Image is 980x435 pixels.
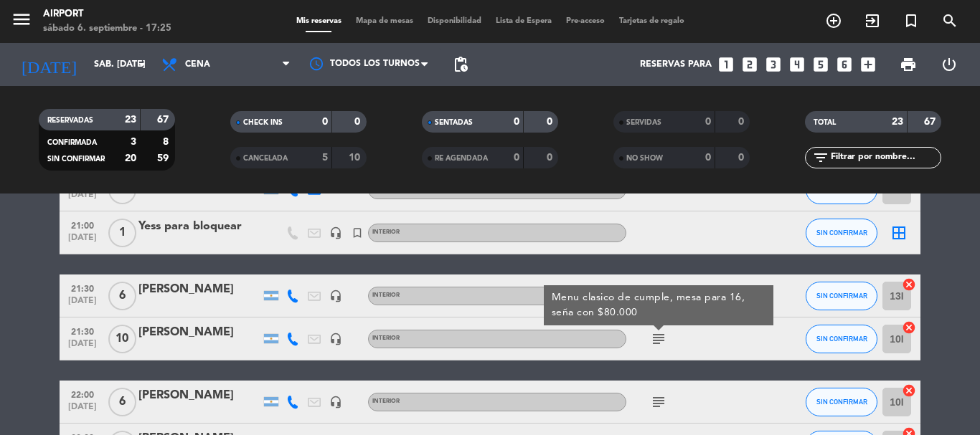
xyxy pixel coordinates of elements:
[322,153,328,163] strong: 5
[812,149,829,166] i: filter_list
[125,153,136,163] strong: 20
[928,43,969,86] div: LOG OUT
[65,296,100,312] span: [DATE]
[138,323,260,342] div: [PERSON_NAME]
[835,55,854,74] i: looks_6
[705,153,711,163] strong: 0
[825,12,842,29] i: add_circle_outline
[435,119,473,126] span: SENTADAS
[243,155,288,162] span: CANCELADA
[814,119,836,126] span: TOTAL
[902,277,916,292] i: cancel
[11,9,32,30] i: menu
[452,56,469,73] span: pending_actions
[612,17,692,25] span: Tarjetas de regalo
[890,224,908,242] i: border_all
[435,155,488,162] span: RE AGENDADA
[552,290,766,320] div: Menu clasico de cumple, mesa para 16, seña con $80.000
[138,280,260,299] div: [PERSON_NAME]
[108,325,136,353] span: 10
[902,320,916,335] i: cancel
[372,335,400,341] span: INTERIOR
[65,402,100,419] span: [DATE]
[47,139,97,146] span: CONFIRMADA
[65,279,100,296] span: 21:30
[514,153,519,163] strong: 0
[372,229,400,235] span: INTERIOR
[65,233,100,249] span: [DATE]
[108,388,136,416] span: 6
[640,59,712,70] span: Reservas para
[329,290,342,302] i: headset_mic
[514,117,519,127] strong: 0
[489,17,559,25] span: Lista de Espera
[816,398,867,406] span: SIN CONFIRMAR
[108,282,136,310] span: 6
[650,393,667,411] i: subject
[322,117,328,127] strong: 0
[547,153,555,163] strong: 0
[738,153,747,163] strong: 0
[47,156,105,163] span: SIN CONFIRMAR
[816,229,867,236] span: SIN CONFIRMAR
[163,137,171,147] strong: 8
[349,153,363,163] strong: 10
[859,55,877,74] i: add_box
[351,226,364,239] i: turned_in_not
[626,155,663,162] span: NO SHOW
[903,12,920,29] i: turned_in_not
[924,117,938,127] strong: 67
[125,115,136,125] strong: 23
[108,219,136,247] span: 1
[329,396,342,408] i: headset_mic
[738,117,747,127] strong: 0
[65,322,100,339] span: 21:30
[11,49,87,80] i: [DATE]
[864,12,881,29] i: exit_to_app
[43,21,171,36] div: sábado 6. septiembre - 17:25
[372,398,400,404] span: INTERIOR
[806,219,877,247] button: SIN CONFIRMAR
[650,330,667,348] i: subject
[420,17,489,25] span: Disponibilidad
[349,17,420,25] span: Mapa de mesas
[816,335,867,343] span: SIN CONFIRMAR
[941,12,958,29] i: search
[559,17,612,25] span: Pre-acceso
[65,386,100,402] span: 22:00
[138,217,260,236] div: Yess para bloquear
[372,292,400,298] span: INTERIOR
[717,55,735,74] i: looks_one
[740,55,759,74] i: looks_two
[902,383,916,398] i: cancel
[138,386,260,405] div: [PERSON_NAME]
[788,55,806,74] i: looks_4
[65,339,100,355] span: [DATE]
[185,59,210,70] span: Cena
[811,55,830,74] i: looks_5
[47,117,93,124] span: RESERVADAS
[892,117,903,127] strong: 23
[806,325,877,353] button: SIN CONFIRMAR
[329,333,342,345] i: headset_mic
[547,117,555,127] strong: 0
[354,117,363,127] strong: 0
[829,150,941,166] input: Filtrar por nombre...
[157,153,171,163] strong: 59
[806,282,877,310] button: SIN CONFIRMAR
[243,119,283,126] span: CHECK INS
[11,9,32,35] button: menu
[816,292,867,300] span: SIN CONFIRMAR
[289,17,349,25] span: Mis reservas
[705,117,711,127] strong: 0
[131,137,136,147] strong: 3
[65,216,100,233] span: 21:00
[626,119,661,126] span: SERVIDAS
[806,388,877,416] button: SIN CONFIRMAR
[157,115,171,125] strong: 67
[43,7,171,21] div: Airport
[133,56,151,73] i: arrow_drop_down
[329,226,342,239] i: headset_mic
[65,190,100,206] span: [DATE]
[900,56,917,73] span: print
